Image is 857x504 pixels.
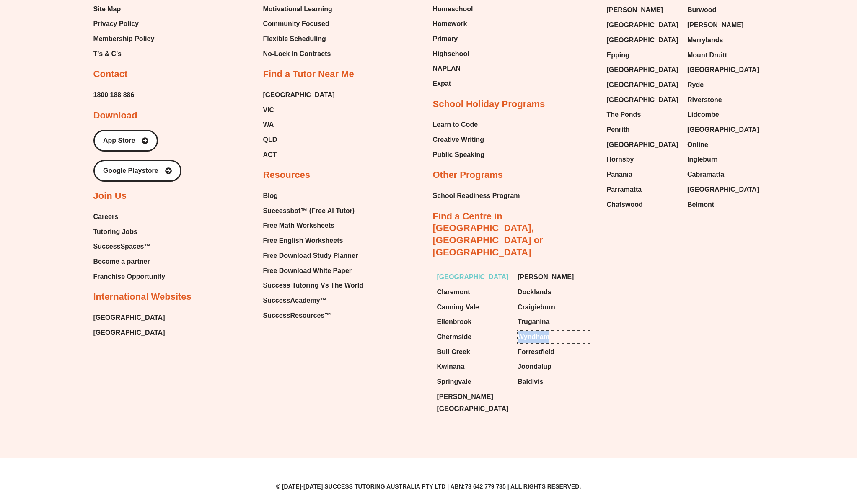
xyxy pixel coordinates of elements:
[263,309,363,322] a: SuccessResources™
[93,226,137,238] span: Tutoring Jobs
[607,79,678,91] span: [GEOGRAPHIC_DATA]
[687,79,760,91] a: Ryde
[263,3,332,15] span: Motivational Learning
[687,49,760,62] a: Mount Druitt
[687,168,760,181] a: Cabramatta
[263,249,358,262] span: Free Download Study Planner
[263,279,363,292] a: Success Tutoring Vs The World
[263,48,331,60] span: No-Lock In Contracts
[687,153,718,166] span: Ingleburn
[433,62,473,75] a: NAPLAN
[263,18,334,30] a: Community Focused
[433,98,545,111] h2: School Holiday Programs
[93,270,166,283] a: Franchise Opportunity
[263,190,363,202] a: Blog
[433,18,473,30] a: Homework
[263,18,329,30] span: Community Focused
[687,34,760,46] a: Merrylands
[433,62,461,75] span: NAPLAN
[263,104,274,116] span: VIC
[687,198,714,211] span: Belmont
[263,205,363,217] a: Successbot™ (Free AI Tutor)
[263,219,334,232] span: Free Math Worksheets
[93,3,121,15] span: Site Map
[687,183,759,196] span: [GEOGRAPHIC_DATA]
[93,68,128,80] h2: Contact
[433,118,485,131] a: Learn to Code
[607,94,679,106] a: [GEOGRAPHIC_DATA]
[93,18,155,30] a: Privacy Policy
[93,327,165,339] a: [GEOGRAPHIC_DATA]
[687,34,723,46] span: Merrylands
[93,311,165,324] a: [GEOGRAPHIC_DATA]
[687,139,760,151] a: Online
[437,271,509,283] span: [GEOGRAPHIC_DATA]
[93,3,155,15] a: Site Map
[687,94,760,106] a: Riverstone
[433,118,478,131] span: Learn to Code
[437,316,472,328] span: Ellenbrook
[607,123,679,136] a: Penrith
[687,108,719,121] span: Lidcombe
[518,375,543,388] span: Baldivis
[437,286,470,298] span: Claremont
[518,286,551,298] span: Docklands
[687,183,760,196] a: [GEOGRAPHIC_DATA]
[93,33,155,45] span: Membership Policy
[687,64,759,76] span: [GEOGRAPHIC_DATA]
[518,331,590,343] a: Wyndham
[263,249,363,262] a: Free Download Study Planner
[437,286,510,298] a: Claremont
[607,108,679,121] a: The Ponds
[433,3,473,15] a: Homeschool
[518,271,590,283] a: [PERSON_NAME]
[437,391,510,415] a: [PERSON_NAME][GEOGRAPHIC_DATA]
[263,309,331,322] span: SuccessResources™
[607,153,634,166] span: Hornsby
[607,198,643,211] span: Chatswood
[433,33,473,45] a: Primary
[518,286,590,298] a: Docklands
[687,19,743,31] span: [PERSON_NAME]
[518,346,554,358] span: Forrestfield
[518,301,555,314] span: Craigieburn
[607,198,679,211] a: Chatswood
[103,137,135,144] span: App Store
[263,294,327,307] span: SuccessAcademy™
[263,3,334,15] a: Motivational Learning
[607,153,679,166] a: Hornsby
[263,294,363,307] a: SuccessAcademy™
[607,64,679,76] a: [GEOGRAPHIC_DATA]
[263,134,335,146] a: QLD
[607,183,642,196] span: Parramatta
[607,64,678,76] span: [GEOGRAPHIC_DATA]
[607,139,679,151] a: [GEOGRAPHIC_DATA]
[263,89,335,101] span: [GEOGRAPHIC_DATA]
[263,234,343,247] span: Free English Worksheets
[93,211,166,223] a: Careers
[103,167,158,174] span: Google Playstore
[437,346,510,358] a: Bull Creek
[687,4,760,16] a: Burwood
[607,168,632,181] span: Panania
[607,108,641,121] span: The Ponds
[263,118,274,131] span: WA
[93,255,166,268] a: Become a partner
[518,316,590,328] a: Truganina
[433,134,484,146] span: Creative Writing
[263,219,363,232] a: Free Math Worksheets
[607,19,679,31] a: [GEOGRAPHIC_DATA]
[93,110,137,122] h2: Download
[607,49,679,62] a: Epping
[607,4,663,16] span: [PERSON_NAME]
[433,149,485,161] span: Public Speaking
[93,89,135,101] span: 1800 188 886
[263,265,363,277] a: Free Download White Paper
[433,211,543,257] a: Find a Centre in [GEOGRAPHIC_DATA], [GEOGRAPHIC_DATA] or [GEOGRAPHIC_DATA]
[687,4,716,16] span: Burwood
[263,149,335,161] a: ACT
[433,48,473,60] a: Highschool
